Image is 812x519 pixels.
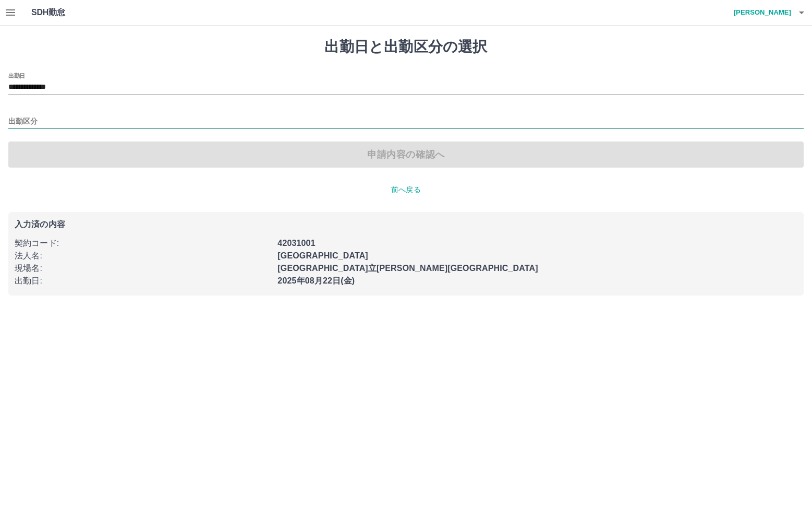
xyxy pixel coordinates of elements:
[277,264,538,273] b: [GEOGRAPHIC_DATA]立[PERSON_NAME][GEOGRAPHIC_DATA]
[15,275,271,287] p: 出勤日 :
[277,239,315,247] b: 42031001
[277,251,368,260] b: [GEOGRAPHIC_DATA]
[15,220,797,229] p: 入力済の内容
[15,250,271,262] p: 法人名 :
[15,237,271,250] p: 契約コード :
[15,262,271,275] p: 現場名 :
[8,72,25,79] label: 出勤日
[8,184,804,195] p: 前へ戻る
[8,38,804,56] h1: 出勤日と出勤区分の選択
[277,276,355,285] b: 2025年08月22日(金)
